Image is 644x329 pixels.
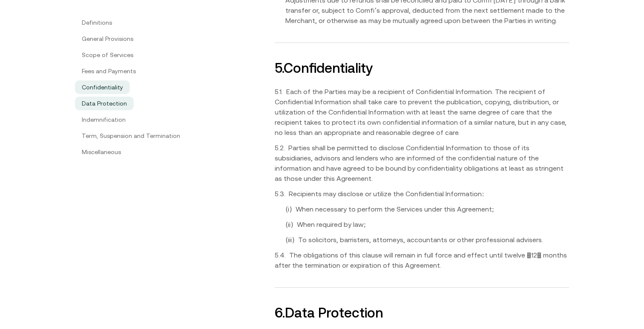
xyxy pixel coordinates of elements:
[275,143,569,183] p: 5.2. Parties shall be permitted to disclose Confidential Information to those of its subsidiaries...
[275,250,569,270] p: 5.4. The obligations of this clause will remain in full force and effect until twelve 12 months...
[275,219,569,229] p: (ii) When required by law;
[275,305,569,321] h2: 6 . Data Protection
[75,113,132,126] a: Indemnification
[275,60,569,76] h2: 5 . Confidentiality
[75,129,187,143] a: Term, Suspension and Termination
[275,86,569,137] p: 5.1. Each of the Parties may be a recipient of Confidential Information. The recipient of Confide...
[75,16,119,29] a: Definitions
[275,204,569,214] p: (i) When necessary to perform the Services under this Agreement;
[75,97,134,110] a: Data Protection
[75,145,128,159] a: Miscellaneous
[75,32,140,46] a: General Provisions
[75,48,140,62] a: Scope of Services
[75,64,143,78] a: Fees and Payments
[275,189,569,199] p: 5.3. Recipients may disclose or utilize the Confidential Information:
[275,235,569,245] p: (iii) To solicitors, barristers, attorneys, accountants or other professional advisers.
[75,80,130,94] a: Confidentiality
